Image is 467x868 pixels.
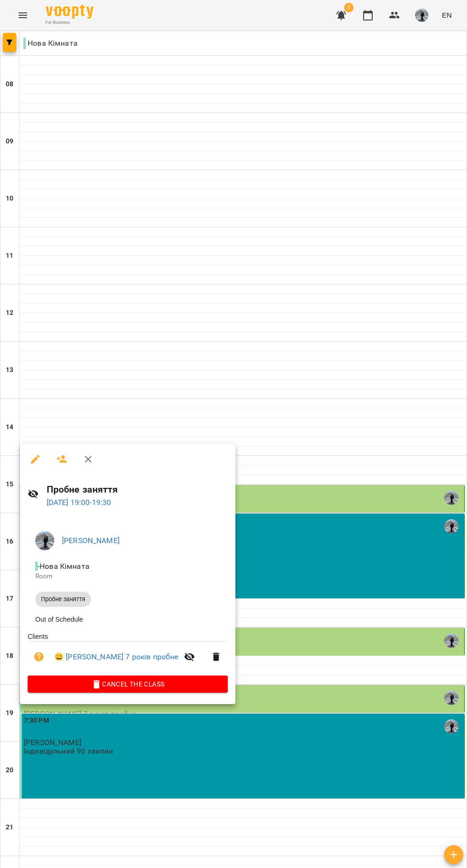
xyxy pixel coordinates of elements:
[35,572,220,581] p: Room
[28,611,228,628] li: Out of Schedule
[47,498,112,507] a: [DATE] 19:00-19:30
[35,562,91,571] span: - Нова Кімната
[28,646,51,668] button: Unpaid. Bill the attendance?
[35,531,54,550] img: 6c0c5be299279ab29028c72f04539b29.jpg
[62,536,120,545] a: [PERSON_NAME]
[35,595,91,604] span: Пробне заняття
[28,632,228,676] ul: Clients
[47,482,228,497] h6: Пробне заняття
[54,651,178,663] a: 😀 [PERSON_NAME] 7 років пробне
[35,678,220,690] span: Cancel the class
[28,676,228,693] button: Cancel the class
